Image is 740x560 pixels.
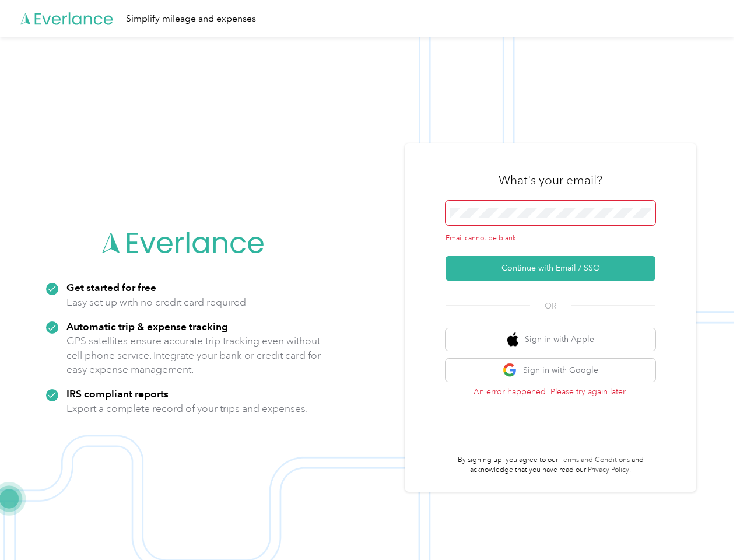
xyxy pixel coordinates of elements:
[446,455,655,475] p: By signing up, you agree to our and acknowledge that you have read our .
[66,295,246,310] p: Easy set up with no credit card required
[66,401,308,416] p: Export a complete record of your trips and expenses.
[507,332,519,347] img: apple logo
[446,328,655,351] button: apple logoSign in with Apple
[66,387,169,400] strong: IRS compliant reports
[66,334,321,377] p: GPS satellites ensure accurate trip tracking even without cell phone service. Integrate your bank...
[446,386,655,398] p: An error happened. Please try again later.
[66,320,228,332] strong: Automatic trip & expense tracking
[530,300,571,312] span: OR
[560,456,630,464] a: Terms and Conditions
[66,281,156,293] strong: Get started for free
[499,172,602,188] h3: What's your email?
[446,256,655,281] button: Continue with Email / SSO
[126,12,256,26] div: Simplify mileage and expenses
[446,359,655,381] button: google logoSign in with Google
[503,363,517,377] img: google logo
[446,233,655,244] div: Email cannot be blank
[588,466,629,474] a: Privacy Policy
